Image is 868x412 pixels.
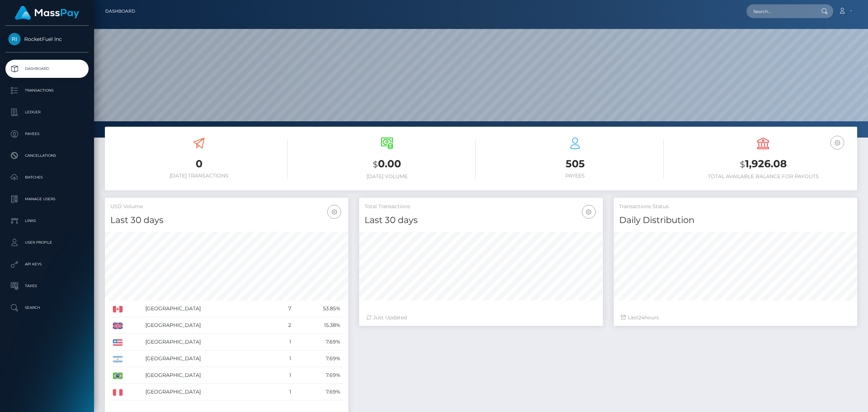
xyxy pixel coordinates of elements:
[113,389,123,396] img: PE.png
[8,237,86,248] p: User Profile
[113,356,123,362] img: AR.png
[298,157,476,172] h3: 0.00
[5,125,89,143] a: Payees
[8,129,86,139] p: Payees
[5,277,89,295] a: Taxes
[113,339,123,346] img: US.png
[5,81,89,100] a: Transactions
[298,173,476,180] h6: [DATE] Volume
[8,33,21,45] img: RocketFuel Inc
[110,203,343,210] h5: USD Volume
[675,173,852,180] h6: Total Available Balance for Payouts
[8,215,86,226] p: Links
[5,299,89,317] a: Search
[5,234,89,252] a: User Profile
[8,172,86,183] p: Batches
[621,314,850,321] div: Last hours
[110,157,288,171] h3: 0
[619,214,852,227] h4: Daily Distribution
[5,147,89,165] a: Cancellations
[740,159,745,169] small: $
[113,373,123,379] img: BR.png
[5,255,89,273] a: API Keys
[294,300,343,317] td: 53.85%
[5,168,89,186] a: Batches
[276,334,293,350] td: 1
[5,60,89,78] a: Dashboard
[638,314,644,321] span: 24
[143,384,276,400] td: [GEOGRAPHIC_DATA]
[746,4,814,18] input: Search...
[8,194,86,205] p: Manage Users
[294,350,343,367] td: 7.69%
[8,107,86,118] p: Ledger
[276,367,293,384] td: 1
[110,214,343,227] h4: Last 30 days
[143,317,276,334] td: [GEOGRAPHIC_DATA]
[5,36,89,42] span: RocketFuel Inc
[276,384,293,400] td: 1
[8,259,86,270] p: API Keys
[294,384,343,400] td: 7.69%
[294,317,343,334] td: 15.38%
[8,150,86,161] p: Cancellations
[486,157,664,171] h3: 505
[113,306,123,312] img: CA.png
[294,334,343,350] td: 7.69%
[366,314,595,321] div: Just Updated
[5,212,89,230] a: Links
[8,302,86,313] p: Search
[143,367,276,384] td: [GEOGRAPHIC_DATA]
[8,85,86,96] p: Transactions
[619,203,852,210] h5: Transactions Status
[276,317,293,334] td: 2
[8,281,86,291] p: Taxes
[15,6,79,20] img: MassPay Logo
[276,300,293,317] td: 7
[365,203,597,210] h5: Total Transactions
[5,103,89,121] a: Ledger
[143,334,276,350] td: [GEOGRAPHIC_DATA]
[373,159,378,169] small: $
[365,214,597,227] h4: Last 30 days
[143,350,276,367] td: [GEOGRAPHIC_DATA]
[486,173,664,179] h6: Payees
[105,4,135,19] a: Dashboard
[675,157,852,172] h3: 1,926.08
[294,367,343,384] td: 7.69%
[8,63,86,74] p: Dashboard
[110,173,288,179] h6: [DATE] Transactions
[143,300,276,317] td: [GEOGRAPHIC_DATA]
[113,323,123,329] img: GB.png
[276,350,293,367] td: 1
[5,190,89,208] a: Manage Users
